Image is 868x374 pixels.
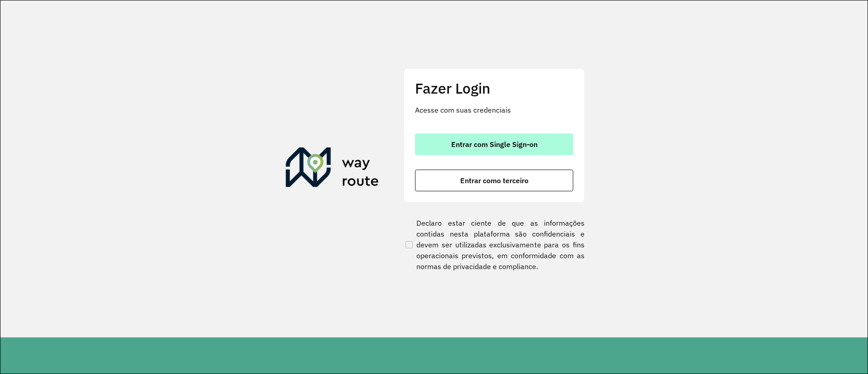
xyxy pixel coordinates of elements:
h2: Fazer Login [415,80,573,97]
p: Acesse com suas credenciais [415,104,573,115]
button: button [415,133,573,155]
img: Roteirizador AmbevTech [286,147,379,191]
span: Entrar como terceiro [460,177,528,184]
button: button [415,170,573,191]
span: Entrar com Single Sign-on [451,141,538,148]
label: Declaro estar ciente de que as informações contidas nesta plataforma são confidenciais e devem se... [404,218,585,272]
